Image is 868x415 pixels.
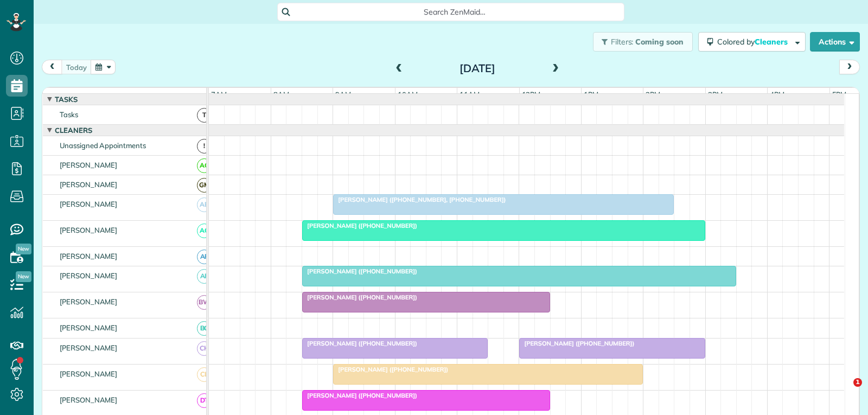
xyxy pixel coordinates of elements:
[197,158,212,173] span: AC
[810,32,860,52] button: Actions
[831,378,857,404] iframe: Intercom live chat
[333,90,353,99] span: 9am
[768,90,787,99] span: 4pm
[16,271,31,282] span: New
[333,196,506,203] span: [PERSON_NAME] ([PHONE_NUMBER], [PHONE_NUMBER])
[302,340,418,347] span: [PERSON_NAME] ([PHONE_NUMBER])
[53,95,80,104] span: Tasks
[58,180,120,189] span: [PERSON_NAME]
[53,126,94,135] span: Cleaners
[643,90,662,99] span: 2pm
[58,161,120,169] span: [PERSON_NAME]
[58,252,120,260] span: [PERSON_NAME]
[582,90,601,99] span: 1pm
[302,293,418,301] span: [PERSON_NAME] ([PHONE_NUMBER])
[209,90,229,99] span: 7am
[519,340,635,347] span: [PERSON_NAME] ([PHONE_NUMBER])
[302,222,418,229] span: [PERSON_NAME] ([PHONE_NUMBER])
[58,271,120,280] span: [PERSON_NAME]
[197,367,212,382] span: CL
[197,250,212,264] span: AF
[197,393,212,408] span: DT
[58,297,120,306] span: [PERSON_NAME]
[197,139,212,154] span: !
[271,90,291,99] span: 8am
[717,37,792,47] span: Colored by
[395,90,420,99] span: 10am
[197,197,212,212] span: AB
[58,110,80,119] span: Tasks
[197,108,212,123] span: T
[58,323,120,332] span: [PERSON_NAME]
[197,269,212,284] span: AF
[197,178,212,193] span: GM
[58,343,120,352] span: [PERSON_NAME]
[698,32,806,52] button: Colored byCleaners
[61,60,92,74] button: today
[302,267,418,275] span: [PERSON_NAME] ([PHONE_NUMBER])
[58,141,148,150] span: Unassigned Appointments
[197,295,212,310] span: BW
[197,341,212,356] span: CH
[830,90,849,99] span: 5pm
[42,60,62,74] button: prev
[58,369,120,378] span: [PERSON_NAME]
[197,321,212,336] span: BC
[839,60,860,74] button: next
[457,90,482,99] span: 11am
[16,244,31,254] span: New
[58,200,120,208] span: [PERSON_NAME]
[706,90,725,99] span: 3pm
[853,378,862,387] span: 1
[410,62,545,74] h2: [DATE]
[520,90,543,99] span: 12pm
[197,224,212,238] span: AC
[611,37,634,47] span: Filters:
[333,366,449,373] span: [PERSON_NAME] ([PHONE_NUMBER])
[635,37,684,47] span: Coming soon
[755,37,789,47] span: Cleaners
[58,395,120,404] span: [PERSON_NAME]
[58,226,120,234] span: [PERSON_NAME]
[302,392,418,399] span: [PERSON_NAME] ([PHONE_NUMBER])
